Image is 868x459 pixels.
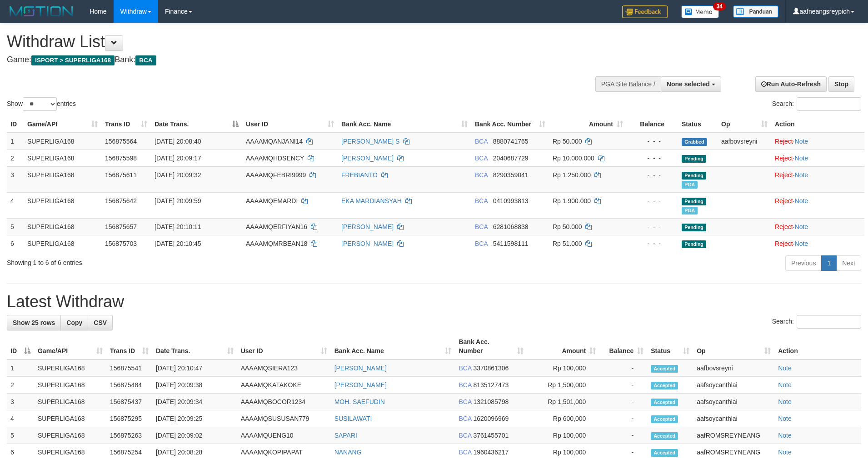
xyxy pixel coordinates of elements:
[34,394,106,410] td: SUPERLIGA168
[627,116,678,133] th: Balance
[795,197,808,205] a: Note
[651,399,678,406] span: Accepted
[682,224,706,231] span: Pending
[338,116,471,133] th: Bank Acc. Name: activate to sort column ascending
[105,138,137,145] span: 156875564
[7,315,61,330] a: Show 25 rows
[527,359,599,377] td: Rp 100,000
[7,166,24,192] td: 3
[771,133,864,150] td: ·
[549,116,627,133] th: Amount: activate to sort column ascending
[553,171,591,179] span: Rp 1.250.000
[24,150,101,166] td: SUPERLIGA168
[475,138,488,145] span: BCA
[527,427,599,444] td: Rp 100,000
[774,334,861,359] th: Action
[493,223,529,230] span: Copy 6281068838 to clipboard
[828,76,854,92] a: Stop
[771,218,864,235] td: ·
[553,197,591,205] span: Rp 1.900.000
[334,449,362,456] a: NANANG
[334,398,385,405] a: MOH. SAEFUDIN
[135,55,156,65] span: BCA
[836,255,861,271] a: Next
[151,116,242,133] th: Date Trans.: activate to sort column descending
[88,315,113,330] a: CSV
[23,97,57,111] select: Showentries
[152,377,237,394] td: [DATE] 20:09:38
[475,240,488,247] span: BCA
[24,235,101,252] td: SUPERLIGA168
[755,76,827,92] a: Run Auto-Refresh
[24,133,101,150] td: SUPERLIGA168
[34,410,106,427] td: SUPERLIGA168
[647,334,693,359] th: Status: activate to sort column ascending
[246,223,307,230] span: AAAAMQERFIYAN16
[459,381,471,389] span: BCA
[152,427,237,444] td: [DATE] 20:09:02
[106,359,152,377] td: 156875541
[152,394,237,410] td: [DATE] 20:09:34
[599,334,647,359] th: Balance: activate to sort column ascending
[595,76,661,92] div: PGA Site Balance /
[34,334,106,359] th: Game/API: activate to sort column ascending
[475,197,488,205] span: BCA
[459,415,471,422] span: BCA
[693,410,774,427] td: aafsoycanthlai
[493,155,529,162] span: Copy 2040687729 to clipboard
[7,97,76,111] label: Show entries
[778,415,792,422] a: Note
[34,377,106,394] td: SUPERLIGA168
[66,319,82,326] span: Copy
[771,166,864,192] td: ·
[797,97,861,111] input: Search:
[101,116,151,133] th: Trans ID: activate to sort column ascending
[599,427,647,444] td: -
[106,377,152,394] td: 156875484
[667,80,710,88] span: None selected
[493,240,529,247] span: Copy 5411598111 to clipboard
[682,240,706,248] span: Pending
[152,334,237,359] th: Date Trans.: activate to sort column ascending
[682,207,698,215] span: Marked by aafsoycanthlai
[106,427,152,444] td: 156875263
[31,55,115,65] span: ISPORT > SUPERLIGA168
[473,432,509,439] span: Copy 3761455701 to clipboard
[775,155,793,162] a: Reject
[7,33,569,51] h1: Withdraw List
[341,197,402,205] a: EKA MARDIANSYAH
[797,315,861,329] input: Search:
[105,171,137,179] span: 156875611
[651,432,678,440] span: Accepted
[7,359,34,377] td: 1
[473,398,509,405] span: Copy 1321085798 to clipboard
[795,138,808,145] a: Note
[771,235,864,252] td: ·
[795,155,808,162] a: Note
[661,76,721,92] button: None selected
[246,171,306,179] span: AAAAMQFEBRI9999
[106,410,152,427] td: 156875295
[599,394,647,410] td: -
[785,255,822,271] a: Previous
[94,319,107,326] span: CSV
[630,239,674,248] div: - - -
[24,218,101,235] td: SUPERLIGA168
[7,150,24,166] td: 2
[775,171,793,179] a: Reject
[778,364,792,372] a: Note
[7,394,34,410] td: 3
[334,432,357,439] a: SAPARI
[733,5,778,18] img: panduan.png
[795,240,808,247] a: Note
[341,155,394,162] a: [PERSON_NAME]
[553,138,582,145] span: Rp 50.000
[237,359,331,377] td: AAAAMQSIERA123
[630,170,674,180] div: - - -
[493,138,529,145] span: Copy 8880741765 to clipboard
[527,377,599,394] td: Rp 1,500,000
[155,138,201,145] span: [DATE] 20:08:40
[13,319,55,326] span: Show 25 rows
[473,364,509,372] span: Copy 3370861306 to clipboard
[341,223,394,230] a: [PERSON_NAME]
